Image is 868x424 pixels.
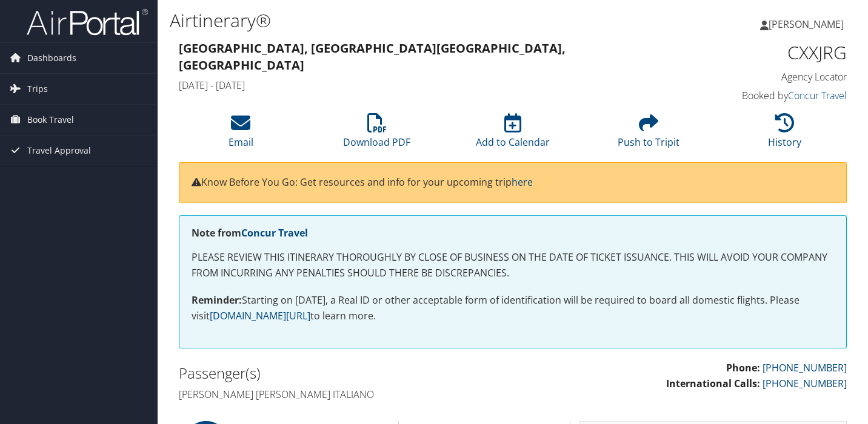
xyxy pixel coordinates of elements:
[476,120,550,149] a: Add to Calendar
[27,105,74,135] span: Book Travel
[343,120,410,149] a: Download PDF
[179,40,566,73] strong: [GEOGRAPHIC_DATA], [GEOGRAPHIC_DATA] [GEOGRAPHIC_DATA], [GEOGRAPHIC_DATA]
[179,79,675,92] h4: [DATE] - [DATE]
[27,43,76,73] span: Dashboards
[693,89,847,102] h4: Booked by
[170,8,627,33] h1: Airtinerary®
[192,293,242,307] strong: Reminder:
[27,135,91,166] span: Travel Approval
[192,293,834,324] p: Starting on [DATE], a Real ID or other acceptable form of identification will be required to boar...
[666,377,760,390] strong: International Calls:
[763,377,847,390] a: [PHONE_NUMBER]
[27,74,48,104] span: Trips
[693,40,847,65] h1: CXXJRG
[27,8,148,36] img: airportal-logo.png
[618,120,679,149] a: Push to Tripit
[760,6,856,42] a: [PERSON_NAME]
[788,89,847,102] a: Concur Travel
[512,175,533,189] a: here
[763,361,847,374] a: [PHONE_NUMBER]
[192,250,834,281] p: PLEASE REVIEW THIS ITINERARY THOROUGHLY BY CLOSE OF BUSINESS ON THE DATE OF TICKET ISSUANCE. THIS...
[241,226,308,240] a: Concur Travel
[192,226,308,240] strong: Note from
[769,18,844,31] span: [PERSON_NAME]
[179,363,504,383] h2: Passenger(s)
[229,120,253,149] a: Email
[179,388,504,401] h4: [PERSON_NAME] [PERSON_NAME] Italiano
[192,175,834,191] p: Know Before You Go: Get resources and info for your upcoming trip
[726,361,760,374] strong: Phone:
[210,309,310,322] a: [DOMAIN_NAME][URL]
[693,70,847,83] h4: Agency Locator
[768,120,801,149] a: History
